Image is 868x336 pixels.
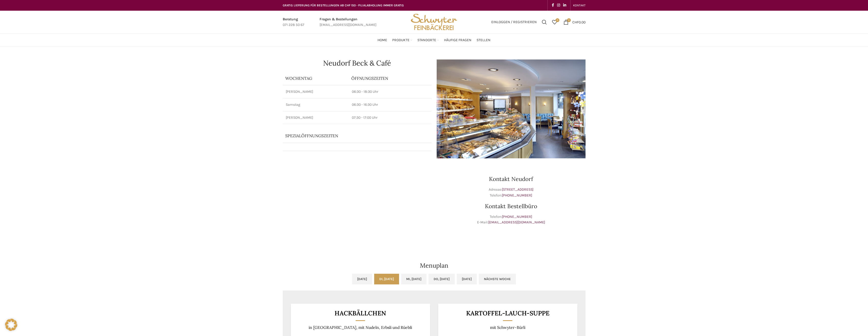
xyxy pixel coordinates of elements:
div: Secondary navigation [571,0,588,10]
a: [STREET_ADDRESS] [502,187,533,192]
p: ÖFFNUNGSZEITEN [351,75,429,81]
a: Home [377,35,387,45]
a: 0 [549,17,560,27]
h2: Menuplan [283,263,586,269]
a: Linkedin social link [562,2,568,9]
span: CHF [572,20,579,24]
span: Einloggen / Registrieren [491,20,537,24]
p: Samstag [286,102,346,107]
a: [EMAIL_ADDRESS][DOMAIN_NAME] [488,220,545,224]
span: 0 [556,18,559,22]
a: [DATE] [352,274,372,284]
span: Stellen [477,38,491,43]
p: Wochentag [285,75,346,81]
a: [PHONE_NUMBER] [502,193,532,197]
h3: Kartoffel-Lauch-Suppe [444,310,571,316]
a: Infobox link [283,17,304,28]
a: Häufige Fragen [444,35,471,45]
p: [PERSON_NAME] [286,89,346,94]
a: Di, [DATE] [374,274,399,284]
div: Main navigation [280,35,588,45]
a: 0 CHF0.00 [561,17,588,27]
span: Häufige Fragen [444,38,471,43]
bdi: 0.00 [572,20,586,24]
a: Standorte [417,35,439,45]
p: in [GEOGRAPHIC_DATA], mit Nudeln, Erbsli und Rüebli [297,325,424,330]
a: Mi, [DATE] [401,274,427,284]
span: Produkte [392,38,409,43]
span: GRATIS LIEFERUNG FÜR BESTELLUNGEN AB CHF 150 - FILIALABHOLUNG IMMER GRATIS [283,4,404,7]
iframe: schwyter martinsbruggstrasse [283,163,432,240]
a: [DATE] [457,274,477,284]
a: [PHONE_NUMBER] [502,215,532,219]
h3: Kontakt Neudorf [437,176,586,182]
a: Infobox link [320,17,376,28]
p: Adresse: Telefon: [437,187,586,198]
a: Site logo [409,20,459,24]
p: mit Schwyter-Bürli [444,325,571,330]
a: Stellen [477,35,491,45]
p: 06:30 - 16:30 Uhr [352,102,429,107]
span: Standorte [417,38,436,43]
a: Facebook social link [550,2,556,9]
a: Do, [DATE] [429,274,455,284]
a: Produkte [392,35,412,45]
p: 07:30 - 17:00 Uhr [352,115,429,120]
a: Instagram social link [556,2,562,9]
span: Home [377,38,387,43]
a: Suchen [539,17,549,27]
div: Meine Wunschliste [549,17,560,27]
a: KONTAKT [573,0,586,10]
p: 06:30 - 18:30 Uhr [352,89,429,94]
a: Einloggen / Registrieren [489,17,539,27]
span: KONTAKT [573,4,586,7]
p: Telefon: E-Mail: [437,214,586,225]
a: Nächste Woche [479,274,516,284]
h3: Kontakt Bestellbüro [437,203,586,209]
p: Spezialöffnungszeiten [285,133,415,139]
h1: Neudorf Beck & Café [283,59,432,67]
h3: Hackbällchen [297,310,424,316]
span: 0 [567,18,571,22]
p: [PERSON_NAME] [286,115,346,120]
img: Bäckerei Schwyter [409,11,459,34]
